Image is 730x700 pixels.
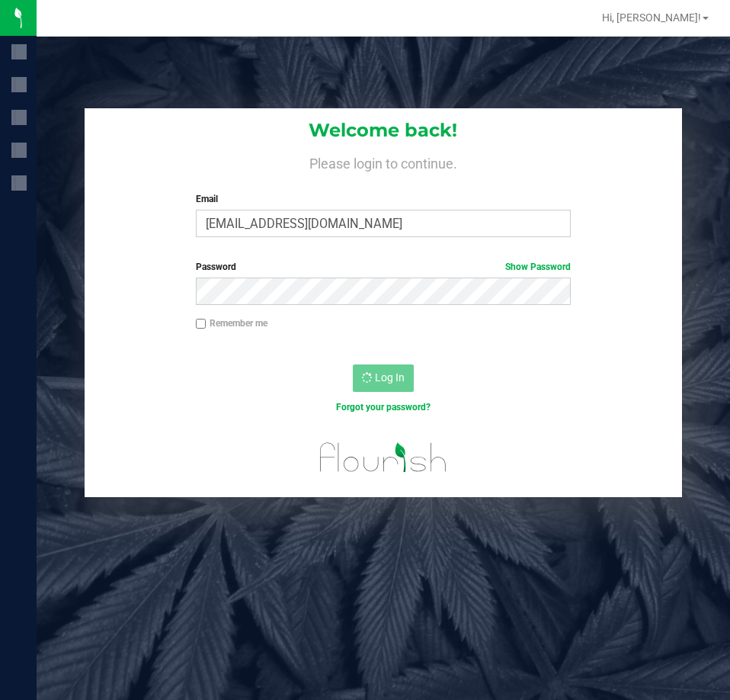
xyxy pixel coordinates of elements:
[196,262,236,272] span: Password
[375,371,405,384] span: Log In
[196,319,207,329] input: Remember me
[85,120,681,140] h1: Welcome back!
[196,192,571,206] label: Email
[505,262,571,272] a: Show Password
[602,11,701,24] span: Hi, [PERSON_NAME]!
[336,402,431,413] a: Forgot your password?
[309,430,458,485] img: flourish_logo.svg
[353,364,414,392] button: Log In
[196,316,267,330] label: Remember me
[85,153,681,171] h4: Please login to continue.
